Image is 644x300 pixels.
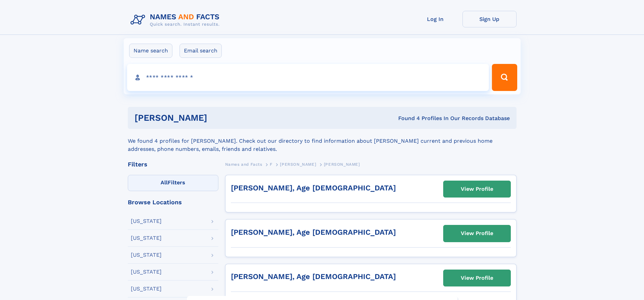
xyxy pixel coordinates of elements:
label: Filters [128,175,218,191]
a: F [270,160,272,168]
a: [PERSON_NAME], Age [DEMOGRAPHIC_DATA] [231,272,396,281]
div: [US_STATE] [131,286,162,292]
a: View Profile [444,270,510,286]
h1: [PERSON_NAME] [135,114,303,122]
a: Log In [408,11,462,27]
a: View Profile [444,181,510,197]
div: Filters [128,161,218,167]
div: [US_STATE] [131,252,162,258]
a: [PERSON_NAME] [280,160,316,168]
div: [US_STATE] [131,235,162,241]
img: Logo Names and Facts [128,11,225,29]
span: All [161,179,168,186]
label: Email search [180,44,222,58]
span: F [270,162,272,167]
div: View Profile [461,226,493,241]
div: We found 4 profiles for [PERSON_NAME]. Check out our directory to find information about [PERSON_... [128,129,517,153]
div: View Profile [461,270,493,286]
a: Sign Up [462,11,517,27]
span: [PERSON_NAME] [324,162,360,167]
div: View Profile [461,181,493,197]
div: Browse Locations [128,199,218,205]
input: search input [127,64,489,91]
div: [US_STATE] [131,218,162,224]
div: [US_STATE] [131,269,162,275]
a: Names and Facts [225,160,262,168]
a: View Profile [444,225,510,241]
a: [PERSON_NAME], Age [DEMOGRAPHIC_DATA] [231,184,396,192]
span: [PERSON_NAME] [280,162,316,167]
a: [PERSON_NAME], Age [DEMOGRAPHIC_DATA] [231,228,396,236]
label: Name search [129,44,172,58]
button: Search Button [492,64,517,91]
div: Found 4 Profiles In Our Records Database [303,115,510,122]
